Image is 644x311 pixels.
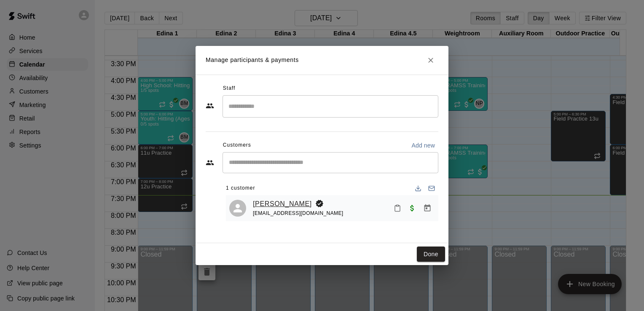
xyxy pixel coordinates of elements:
svg: Staff [206,102,214,110]
svg: Booking Owner [315,199,324,208]
p: Manage participants & payments [206,56,299,64]
button: Add new [408,139,438,152]
div: Branstin Robitaille [229,200,246,217]
span: [EMAIL_ADDRESS][DOMAIN_NAME] [253,210,343,216]
span: Customers [223,139,251,152]
button: Download list [411,182,425,195]
button: Close [423,53,438,68]
div: Search staff [223,95,438,118]
span: Staff [223,82,235,95]
button: Manage bookings & payment [420,201,435,216]
button: Mark attendance [390,201,405,215]
a: [PERSON_NAME] [253,198,312,209]
div: Start typing to search customers... [223,152,438,173]
svg: Customers [206,158,214,167]
button: Email participants [425,182,438,195]
span: Paid with Card [405,204,420,211]
span: 1 customer [226,182,255,195]
button: Done [417,247,445,262]
p: Add new [411,141,435,150]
